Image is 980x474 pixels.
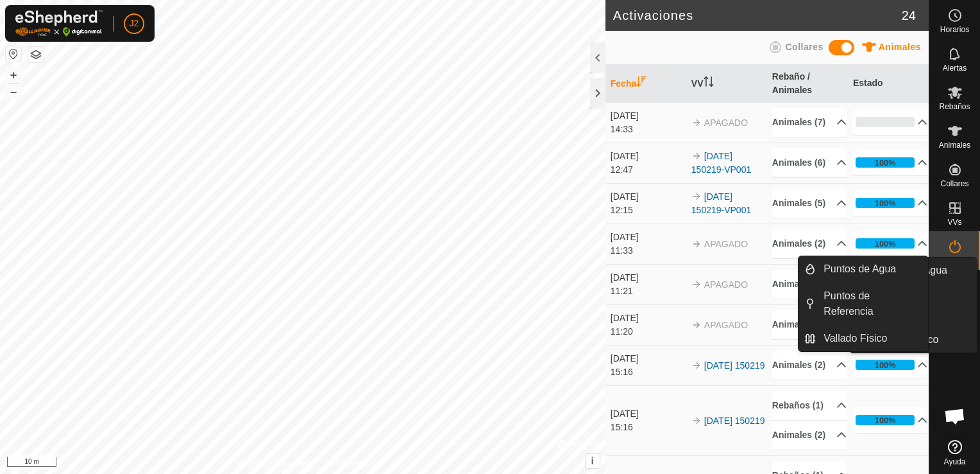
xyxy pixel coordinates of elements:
div: 0% [856,117,915,127]
p-accordion-header: Animales (7) [772,108,847,137]
p-accordion-header: Rebaños (1) [772,391,847,420]
img: arrow [691,151,702,161]
div: [DATE] [611,190,685,204]
a: Contáctenos [326,457,369,469]
span: Collares [785,42,823,52]
span: APAGADO [704,118,748,128]
p-sorticon: Activar para ordenar [704,78,714,89]
div: [DATE] [611,352,685,365]
th: VV [686,65,767,103]
p-accordion-header: Animales (6) [772,148,847,177]
div: 12:15 [611,204,685,217]
div: 12:47 [611,163,685,177]
span: Collares [940,180,968,188]
a: Ayuda [929,435,980,471]
p-accordion-header: 100% [853,150,928,175]
span: Animales [939,141,970,149]
a: [DATE] 150219-VP001 [691,191,751,215]
div: [DATE] [611,109,685,123]
div: 100% [856,157,915,168]
div: [DATE] [611,312,685,325]
button: Capas del Mapa [28,47,44,62]
a: [DATE] 150219 [704,416,765,426]
img: arrow [691,118,702,128]
div: 100% [875,359,896,371]
div: 100% [875,414,896,426]
div: 100% [856,238,915,249]
div: 15:16 [611,421,685,434]
div: Chat abierto [936,397,974,435]
div: 11:33 [611,244,685,258]
span: Horarios [940,26,969,33]
span: J2 [130,17,139,30]
span: 24 [902,6,916,25]
div: 11:20 [611,325,685,338]
li: Vallado Físico [798,326,928,351]
p-accordion-header: 100% [853,407,928,433]
span: Rebaños [939,103,970,110]
span: Vallado Físico [824,331,887,346]
button: Restablecer Mapa [6,46,21,62]
p-accordion-header: 0% [853,109,928,135]
div: 100% [856,415,915,425]
p-accordion-header: 100% [853,231,928,256]
span: Ayuda [944,458,966,466]
div: 14:33 [611,123,685,136]
p-accordion-header: Animales (2) [772,270,847,299]
a: Puntos de Agua [816,256,928,282]
button: – [6,84,21,100]
h2: Activaciones [613,8,902,23]
a: Vallado Físico [816,326,928,351]
span: APAGADO [704,320,748,330]
div: 100% [856,360,915,370]
div: 100% [875,157,896,169]
p-accordion-header: 100% [853,352,928,378]
div: [DATE] [611,150,685,163]
span: Puntos de Referencia [824,288,920,319]
span: Puntos de Agua [875,263,947,278]
p-accordion-header: Animales (2) [772,310,847,339]
th: Estado [848,65,929,103]
div: 100% [856,198,915,208]
a: Puntos de Referencia [816,283,928,324]
p-sorticon: Activar para ordenar [636,78,646,89]
img: arrow [691,320,702,330]
th: Fecha [605,65,686,103]
div: 11:21 [611,285,685,298]
a: [DATE] 150219 [704,360,765,371]
li: Puntos de Agua [798,256,928,282]
img: arrow [691,416,702,426]
div: [DATE] [611,407,685,421]
p-accordion-header: Animales (2) [772,351,847,380]
div: 15:16 [611,365,685,379]
div: 100% [875,197,896,209]
a: Política de Privacidad [236,457,310,469]
img: arrow [691,279,702,290]
span: i [591,455,594,466]
div: [DATE] [611,271,685,285]
img: arrow [691,191,702,202]
li: Puntos de Referencia [798,283,928,324]
span: APAGADO [704,239,748,249]
th: Rebaño / Animales [767,65,848,103]
img: arrow [691,239,702,249]
div: [DATE] [611,231,685,244]
button: i [586,454,600,468]
p-accordion-header: Animales (5) [772,189,847,218]
span: Alertas [943,64,967,72]
button: + [6,67,21,83]
span: VVs [947,218,961,226]
a: [DATE] 150219-VP001 [691,151,751,175]
span: APAGADO [704,279,748,290]
img: Logo Gallagher [15,10,103,37]
img: arrow [691,360,702,371]
p-accordion-header: Animales (2) [772,229,847,258]
div: 100% [875,238,896,250]
p-accordion-header: 100% [853,190,928,216]
span: Animales [879,42,921,52]
span: Puntos de Agua [824,261,896,277]
p-accordion-header: Animales (2) [772,421,847,450]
